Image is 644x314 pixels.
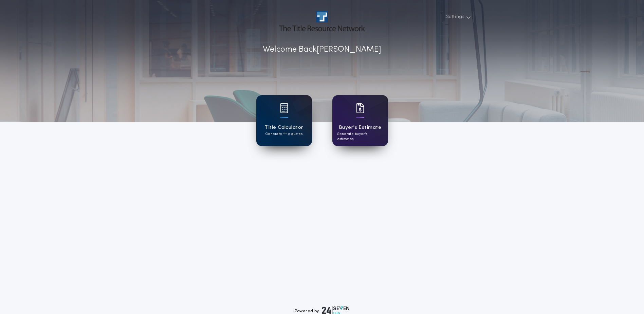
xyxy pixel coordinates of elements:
[279,11,365,31] img: account-logo
[256,95,312,146] a: card iconTitle CalculatorGenerate title quotes
[332,95,388,146] a: card iconBuyer's EstimateGenerate buyer's estimates
[264,124,303,132] h1: Title Calculator
[337,132,383,142] p: Generate buyer's estimates
[265,132,302,137] p: Generate title quotes
[263,43,381,56] p: Welcome Back [PERSON_NAME]
[356,103,364,113] img: card icon
[280,103,288,113] img: card icon
[339,124,381,132] h1: Buyer's Estimate
[442,11,474,23] button: Settings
